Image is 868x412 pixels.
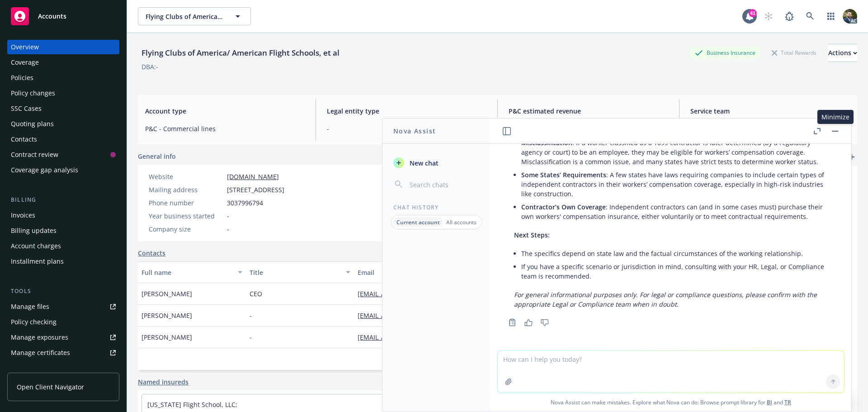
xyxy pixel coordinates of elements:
a: Named insureds [138,377,189,387]
a: Contacts [7,132,119,147]
a: [DOMAIN_NAME] [227,172,279,181]
div: Minimize [817,110,854,124]
a: Quoting plans [7,117,119,131]
span: General info [138,152,176,161]
span: Account type [145,106,305,116]
span: [PERSON_NAME] [142,332,192,342]
div: Tools [7,287,119,296]
span: Service team [690,106,850,116]
button: Email [354,261,534,283]
span: Legal entity type [327,106,486,116]
div: Manage exposures [11,330,68,345]
a: Policy changes [7,86,119,100]
div: Contacts [11,132,37,147]
li: : If a worker classified as a 1099 contractor is later determined (by a regulatory agency or cour... [521,136,828,168]
span: - [227,224,229,234]
a: [EMAIL_ADDRESS][DOMAIN_NAME] [358,333,471,341]
div: Total Rewards [767,47,821,58]
span: Flying Clubs of America/ American Flight Schools, et al [146,12,224,21]
div: Billing [7,195,119,204]
svg: Copy to clipboard [508,318,516,327]
div: Business Insurance [690,47,760,58]
span: Open Client Navigator [17,382,84,392]
div: Policy changes [11,86,55,100]
div: Full name [142,268,232,277]
em: For general informational purposes only. For legal or compliance questions, please confirm with t... [514,290,817,308]
div: Title [250,268,340,277]
img: photo [843,9,857,24]
p: Current account [396,218,440,226]
li: : A few states have laws requiring companies to include certain types of independent contractors ... [521,168,828,200]
a: Billing updates [7,223,119,238]
div: Account charges [11,239,61,253]
a: Policy checking [7,315,119,329]
a: Installment plans [7,254,119,269]
span: P&C estimated revenue [509,106,668,116]
span: CEO [250,289,262,298]
a: Manage certificates [7,346,119,360]
div: Quoting plans [11,117,54,131]
a: Manage exposures [7,330,119,345]
a: Report a Bug [780,7,798,25]
span: Contractor’s Own Coverage [521,203,606,211]
span: Nova Assist can make mistakes. Explore what Nova can do: Browse prompt library for and [494,393,848,412]
button: Flying Clubs of America/ American Flight Schools, et al [138,7,251,25]
div: Policies [11,71,33,85]
span: - [227,211,229,221]
button: Thumbs down [538,316,552,329]
span: Accounts [38,13,66,20]
div: 41 [749,9,757,17]
div: Coverage [11,55,39,70]
span: - [250,332,252,342]
div: Chat History [382,204,491,211]
li: The specifics depend on state law and the factual circumstances of the working relationship. [521,247,828,260]
a: [US_STATE] Flight School, LLC; [147,400,237,409]
a: add [846,152,857,162]
div: Flying Clubs of America/ American Flight Schools, et al [138,47,343,59]
button: Full name [138,261,246,283]
h1: Nova Assist [393,126,436,136]
div: Installment plans [11,254,64,269]
a: Start snowing [759,7,778,25]
li: If you have a specific scenario or jurisdiction in mind, consulting with your HR, Legal, or Compl... [521,260,828,283]
div: Policy checking [11,315,57,329]
button: New chat [390,155,483,171]
p: All accounts [446,218,476,226]
a: Manage files [7,299,119,314]
span: - [250,311,252,320]
div: Phone number [149,198,223,208]
div: SSC Cases [11,101,42,116]
div: Billing updates [11,223,57,238]
div: Actions [828,44,857,62]
a: [EMAIL_ADDRESS][DOMAIN_NAME] [358,289,471,298]
a: Policies [7,71,119,85]
div: DBA: - [142,62,158,71]
a: Invoices [7,208,119,223]
a: Overview [7,40,119,54]
div: Manage files [11,299,49,314]
a: SSC Cases [7,101,119,116]
div: Overview [11,40,39,54]
div: Website [149,172,223,181]
span: P&C - Commercial lines [145,124,305,133]
div: Contract review [11,147,58,162]
div: Company size [149,224,223,234]
a: Search [801,7,819,25]
a: Switch app [822,7,840,25]
a: Contacts [138,248,165,258]
span: - [327,124,486,133]
span: [PERSON_NAME] [142,311,192,320]
div: Manage claims [11,361,57,375]
a: Coverage gap analysis [7,163,119,177]
div: Mailing address [149,185,223,194]
div: Coverage gap analysis [11,163,78,177]
a: Manage claims [7,361,119,375]
div: Email [358,268,520,277]
a: Accounts [7,4,119,29]
div: Manage certificates [11,346,70,360]
a: [EMAIL_ADDRESS][DOMAIN_NAME] [358,311,471,320]
li: : Independent contractors can (and in some cases must) purchase their own workers' compensation i... [521,200,828,223]
div: Invoices [11,208,35,223]
span: 3037996794 [227,198,263,208]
